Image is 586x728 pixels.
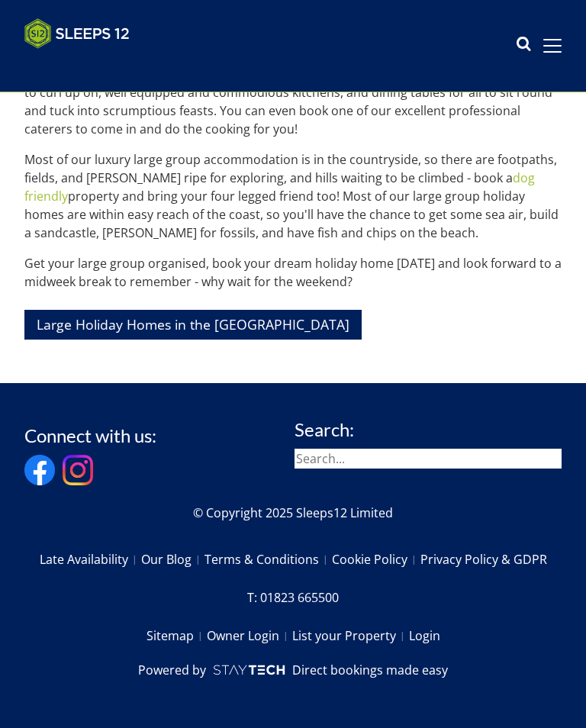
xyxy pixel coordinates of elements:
a: T: 01823 665500 [247,585,339,610]
p: © Copyright 2025 Sleeps12 Limited [24,504,562,522]
h3: Connect with us: [24,426,156,446]
a: Our Blog [141,546,204,572]
img: Instagram [63,455,93,485]
a: Login [409,623,440,649]
a: Large Holiday Homes in the [GEOGRAPHIC_DATA] [24,310,362,340]
img: Sleeps 12 [24,18,130,49]
a: Terms & Conditions [204,546,332,572]
a: Powered byDirect bookings made easy [138,661,447,679]
a: Owner Login [207,623,292,649]
p: Get your large group organised, book your dream holiday home [DATE] and look forward to a midweek... [24,254,562,291]
a: dog friendly [24,169,535,205]
input: Search... [295,449,562,469]
h3: Search: [295,420,562,440]
img: scrumpy.png [212,661,285,679]
a: Privacy Policy & GDPR [420,546,547,572]
a: List your Property [292,623,409,649]
img: Facebook [24,455,55,485]
a: Late Availability [40,546,141,572]
a: Sitemap [146,623,207,649]
p: Most of our luxury large group accommodation is in the countryside, so there are footpaths, field... [24,150,562,242]
a: Cookie Policy [332,546,420,572]
iframe: Customer reviews powered by Trustpilot [17,58,177,71]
